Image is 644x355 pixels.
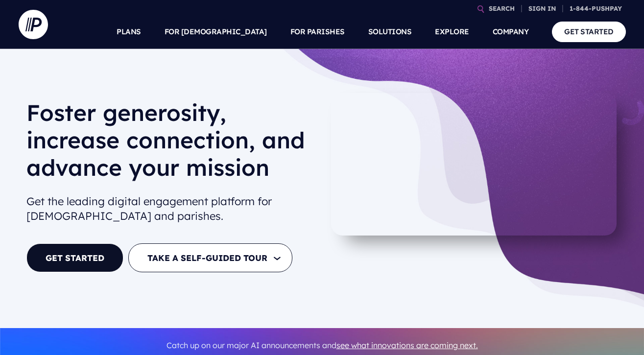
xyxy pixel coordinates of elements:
[435,15,469,49] a: EXPLORE
[26,99,314,189] h1: Foster generosity, increase connection, and advance your mission
[552,22,626,42] a: GET STARTED
[336,340,478,350] a: see what innovations are coming next.
[128,243,292,272] button: TAKE A SELF-GUIDED TOUR
[290,15,345,49] a: FOR PARISHES
[117,15,141,49] a: PLANS
[493,15,529,49] a: COMPANY
[26,190,314,228] h2: Get the leading digital engagement platform for [DEMOGRAPHIC_DATA] and parishes.
[165,15,267,49] a: FOR [DEMOGRAPHIC_DATA]
[368,15,412,49] a: SOLUTIONS
[26,243,123,272] a: GET STARTED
